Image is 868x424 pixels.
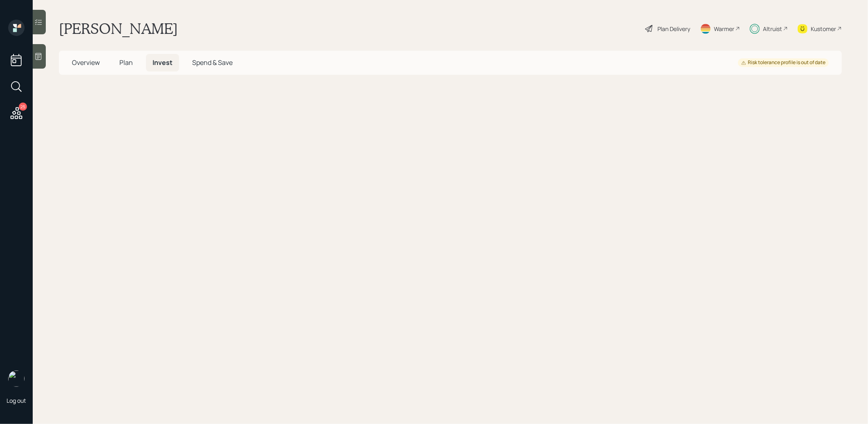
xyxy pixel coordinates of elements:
div: Warmer [714,25,734,33]
div: Log out [7,397,26,404]
div: Risk tolerance profile is out of date [741,59,825,66]
h1: [PERSON_NAME] [59,20,178,38]
div: Plan Delivery [657,25,690,33]
div: Kustomer [811,25,836,33]
span: Invest [153,58,173,67]
span: Spend & Save [192,58,233,67]
div: Altruist [763,25,782,33]
img: treva-nostdahl-headshot.png [8,370,25,387]
span: Plan [119,58,133,67]
span: Overview [72,58,100,67]
div: 25 [19,103,27,111]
